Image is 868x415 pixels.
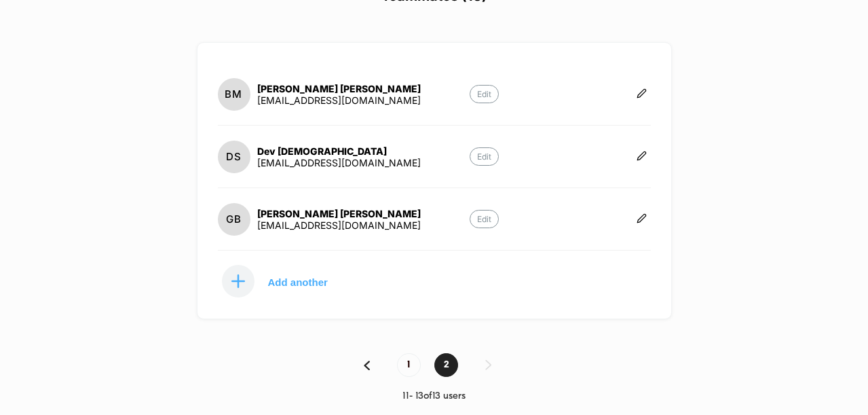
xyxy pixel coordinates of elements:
[225,88,242,101] p: BM
[268,278,328,285] p: Add another
[257,94,421,106] div: [EMAIL_ADDRESS][DOMAIN_NAME]
[257,157,421,168] div: [EMAIL_ADDRESS][DOMAIN_NAME]
[364,361,370,370] img: pagination back
[226,213,242,225] p: GB
[226,150,242,163] p: DS
[257,83,421,94] div: [PERSON_NAME] [PERSON_NAME]
[470,210,499,228] p: Edit
[257,219,421,231] div: [EMAIL_ADDRESS][DOMAIN_NAME]
[470,147,499,166] p: Edit
[257,145,421,157] div: Dev [DEMOGRAPHIC_DATA]
[397,353,421,377] span: 1
[257,208,421,219] div: [PERSON_NAME] [PERSON_NAME]
[434,353,458,377] span: 2
[470,85,499,103] p: Edit
[218,264,354,298] button: Add another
